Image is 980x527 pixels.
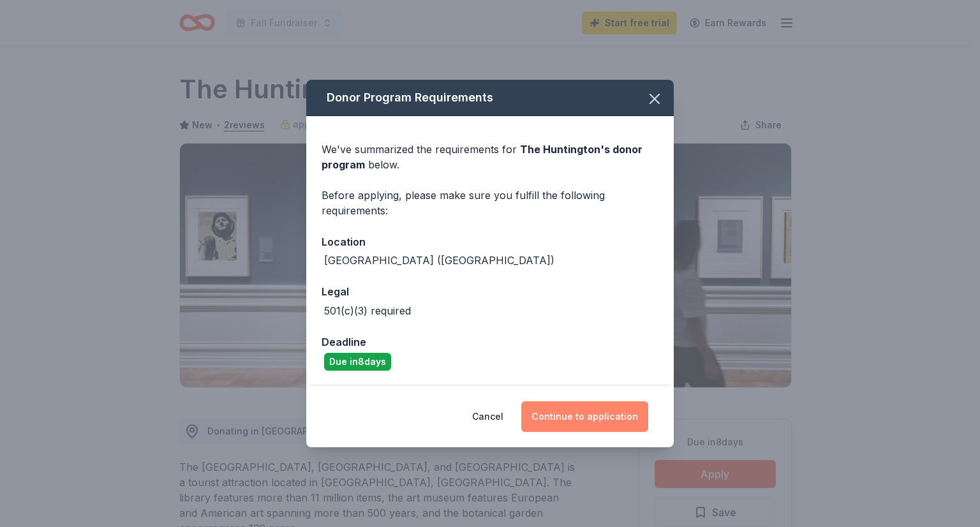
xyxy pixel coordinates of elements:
[324,303,411,318] div: 501(c)(3) required
[322,188,658,218] div: Before applying, please make sure you fulfill the following requirements:
[306,80,674,116] div: Donor Program Requirements
[322,283,658,300] div: Legal
[322,234,658,250] div: Location
[324,253,554,268] div: [GEOGRAPHIC_DATA] ([GEOGRAPHIC_DATA])
[322,142,658,172] div: We've summarized the requirements for below.
[472,401,503,432] button: Cancel
[322,334,658,350] div: Deadline
[324,353,391,371] div: Due in 8 days
[521,401,648,432] button: Continue to application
